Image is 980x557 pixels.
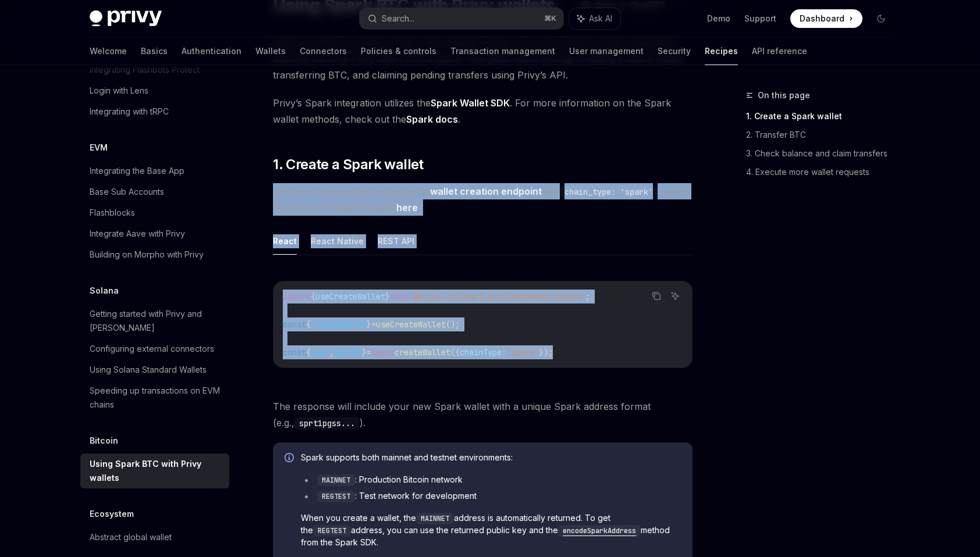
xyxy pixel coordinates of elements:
[390,291,409,302] span: from
[273,183,693,216] span: Create a Spark wallet by calling the with . Learn more about creating wallets .
[301,474,681,486] li: : Production Bitcoin network
[80,80,229,101] a: Login with Lens
[90,507,134,521] h5: Ecosystem
[746,107,900,126] a: 1. Create a Spark wallet
[301,512,681,548] span: When you create a wallet, the address is automatically returned. To get the address, you can use ...
[378,227,414,255] button: REST API
[416,513,454,524] code: MAINNET
[90,105,169,119] div: Integrating with tRPC
[409,291,585,302] span: '@privy-io/react-auth/extended-chains'
[560,185,658,198] code: chain_type: 'spark'
[558,525,641,537] code: encodeSparkAddress
[90,248,204,262] div: Building on Morpho with Privy
[311,347,329,358] span: user
[746,126,900,144] a: 2. Transfer BTC
[371,347,395,358] span: await
[382,12,414,26] div: Search...
[80,202,229,223] a: Flashblocks
[141,37,168,65] a: Basics
[80,223,229,244] a: Integrate Aave with Privy
[746,163,900,181] a: 4. Execute more wallet requests
[90,206,135,220] div: Flashblocks
[744,13,776,24] a: Support
[658,37,691,65] a: Security
[367,319,371,330] span: }
[80,101,229,122] a: Integrating with tRPC
[273,95,693,127] span: Privy’s Spark integration utilizes the . For more information on the Spark wallet methods, check ...
[450,37,555,65] a: Transaction management
[396,202,418,214] a: here
[80,338,229,359] a: Configuring external connectors
[460,347,506,358] span: chainType:
[273,398,693,431] span: The response will include your new Spark wallet with a unique Spark address format (e.g., ).
[446,319,460,330] span: ();
[306,319,311,330] span: {
[790,9,862,28] a: Dashboard
[406,113,458,126] a: Spark docs
[90,457,222,485] div: Using Spark BTC with Privy wallets
[450,347,460,358] span: ({
[313,525,351,537] code: REGTEST
[90,84,148,98] div: Login with Lens
[283,347,306,358] span: const
[80,380,229,415] a: Speeding up transactions on EVM chains
[707,13,730,24] a: Demo
[90,10,162,27] img: dark logo
[311,227,364,255] button: React Native
[317,474,355,486] code: MAINNET
[589,13,612,24] span: Ask AI
[80,527,229,548] a: Abstract global wallet
[395,347,450,358] span: createWallet
[90,227,185,241] div: Integrate Aave with Privy
[569,37,644,65] a: User management
[80,244,229,265] a: Building on Morpho with Privy
[430,185,542,198] a: wallet creation endpoint
[90,284,119,298] h5: Solana
[362,347,367,358] span: }
[371,319,376,330] span: =
[283,319,306,330] span: const
[539,347,553,358] span: });
[329,347,334,358] span: ,
[90,164,184,178] div: Integrating the Base App
[90,37,127,65] a: Welcome
[569,8,620,29] button: Ask AI
[182,37,242,65] a: Authentication
[90,530,172,544] div: Abstract global wallet
[300,37,347,65] a: Connectors
[90,384,222,412] div: Speeding up transactions on EVM chains
[800,13,844,24] span: Dashboard
[90,141,108,155] h5: EVM
[376,319,446,330] span: useCreateWallet
[361,37,436,65] a: Policies & controls
[752,37,807,65] a: API reference
[367,347,371,358] span: =
[285,453,296,465] svg: Info
[705,37,738,65] a: Recipes
[90,307,222,335] div: Getting started with Privy and [PERSON_NAME]
[90,434,118,448] h5: Bitcoin
[315,291,385,302] span: useCreateWallet
[311,319,367,330] span: createWallet
[306,347,311,358] span: {
[667,288,683,304] button: Ask AI
[317,491,355,502] code: REGTEST
[283,291,311,302] span: import
[273,155,424,174] span: 1. Create a Spark wallet
[544,14,556,23] span: ⌘ K
[360,8,563,29] button: Search...⌘K
[80,359,229,380] a: Using Solana Standard Wallets
[80,181,229,202] a: Base Sub Accounts
[294,417,360,430] code: sprt1pgss...
[301,490,681,502] li: : Test network for development
[385,291,390,302] span: }
[255,37,286,65] a: Wallets
[90,342,214,356] div: Configuring external connectors
[746,144,900,163] a: 3. Check balance and claim transfers
[80,304,229,338] a: Getting started with Privy and [PERSON_NAME]
[558,525,641,535] a: encodeSparkAddress
[80,160,229,181] a: Integrating the Base App
[585,291,590,302] span: ;
[334,347,362,358] span: wallet
[80,454,229,488] a: Using Spark BTC with Privy wallets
